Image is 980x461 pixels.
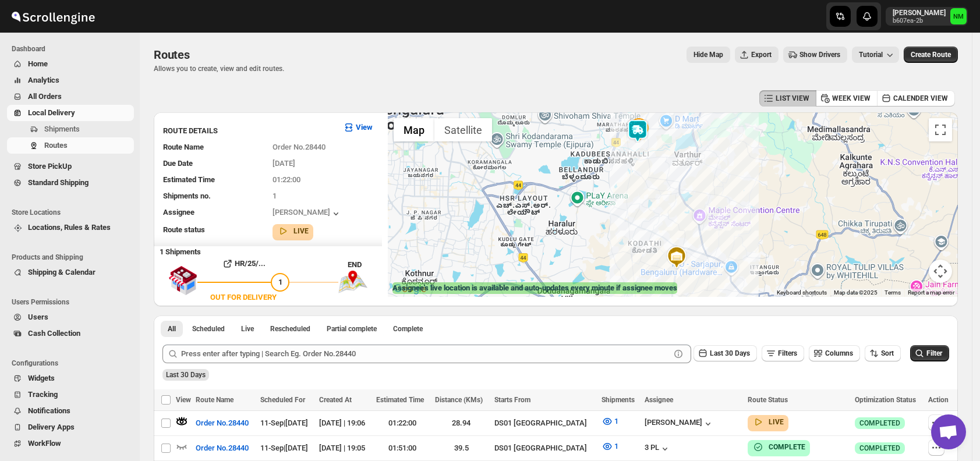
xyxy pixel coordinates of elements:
[769,418,784,426] b: LIVE
[614,442,618,451] span: 1
[12,208,134,217] span: Store Locations
[825,349,853,357] span: Columns
[893,17,946,24] p: b607ea-2b
[645,418,714,430] div: [PERSON_NAME]
[394,118,434,141] button: Show street map
[273,175,300,184] span: 01:22:00
[196,417,249,429] span: Order No.28440
[192,324,225,334] span: Scheduled
[12,253,134,262] span: Products and Shipping
[852,47,899,63] button: Tutorial
[859,444,900,453] span: COMPLETED
[12,297,134,307] span: Users Permissions
[7,121,134,137] button: Shipments
[338,271,367,293] img: trip_end.png
[832,94,871,103] span: WEEK VIEW
[393,324,423,334] span: Complete
[260,444,308,452] span: 11-Sep | [DATE]
[28,92,62,101] span: All Orders
[278,278,282,286] span: 1
[9,2,97,31] img: ScrollEngine
[376,442,428,454] div: 01:51:00
[904,47,958,63] button: Create Route
[319,396,352,404] span: Created At
[7,325,134,342] button: Cash Collection
[435,396,483,404] span: Distance (KMs)
[163,175,215,184] span: Estimated Time
[859,419,900,428] span: COMPLETED
[748,396,788,404] span: Route Status
[154,242,201,256] b: 1 Shipments
[816,90,878,107] button: WEEK VIEW
[931,414,966,449] div: Open chat
[7,403,134,419] button: Notifications
[356,123,373,132] b: View
[834,289,878,296] span: Map data ©2025
[7,88,134,105] button: All Orders
[694,50,723,59] span: Hide Map
[28,108,75,117] span: Local Delivery
[293,227,309,235] b: LIVE
[277,225,309,237] button: LIVE
[928,396,949,404] span: Action
[762,345,804,361] button: Filters
[181,345,670,363] input: Press enter after typing | Search Eg. Order No.28440
[7,72,134,88] button: Analytics
[950,8,967,24] span: Narjit Magar
[163,192,211,200] span: Shipments no.
[752,441,805,453] button: COMPLETE
[44,125,80,133] span: Shipments
[911,50,951,59] span: Create Route
[154,48,190,62] span: Routes
[28,439,61,448] span: WorkFlow
[687,47,730,63] button: Map action label
[645,443,671,455] div: 3 PL
[166,371,206,379] span: Last 30 Days
[645,396,673,404] span: Assignee
[44,141,68,150] span: Routes
[28,268,95,276] span: Shipping & Calendar
[168,258,197,303] img: shop.svg
[319,442,369,454] div: [DATE] | 19:05
[319,417,369,429] div: [DATE] | 19:06
[893,94,948,103] span: CALENDER VIEW
[273,208,342,219] button: [PERSON_NAME]
[783,47,847,63] button: Show Drivers
[494,396,530,404] span: Starts From
[176,396,191,404] span: View
[28,76,59,84] span: Analytics
[614,417,618,425] span: 1
[28,423,75,431] span: Delivery Apps
[197,254,289,273] button: HR/25/...
[241,324,254,334] span: Live
[28,390,58,399] span: Tracking
[7,435,134,452] button: WorkFlow
[710,349,750,357] span: Last 30 Days
[769,443,805,451] b: COMPLETE
[778,349,797,357] span: Filters
[28,162,72,171] span: Store PickUp
[7,56,134,72] button: Home
[163,225,205,234] span: Route status
[336,118,380,137] button: View
[189,439,256,458] button: Order No.28440
[434,118,492,141] button: Show satellite imagery
[273,159,295,168] span: [DATE]
[759,90,816,107] button: LIST VIEW
[210,292,277,303] div: OUT FOR DELIVERY
[627,118,650,141] div: 1
[154,64,284,73] p: Allows you to create, view and edit routes.
[7,219,134,236] button: Locations, Rules & Rates
[260,396,305,404] span: Scheduled For
[908,289,954,296] a: Report a map error
[865,345,901,361] button: Sort
[929,260,952,283] button: Map camera controls
[28,313,48,321] span: Users
[7,370,134,386] button: Widgets
[163,208,194,217] span: Assignee
[886,7,968,26] button: User menu
[327,324,377,334] span: Partial complete
[595,437,625,456] button: 1
[391,282,429,297] img: Google
[12,359,134,368] span: Configurations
